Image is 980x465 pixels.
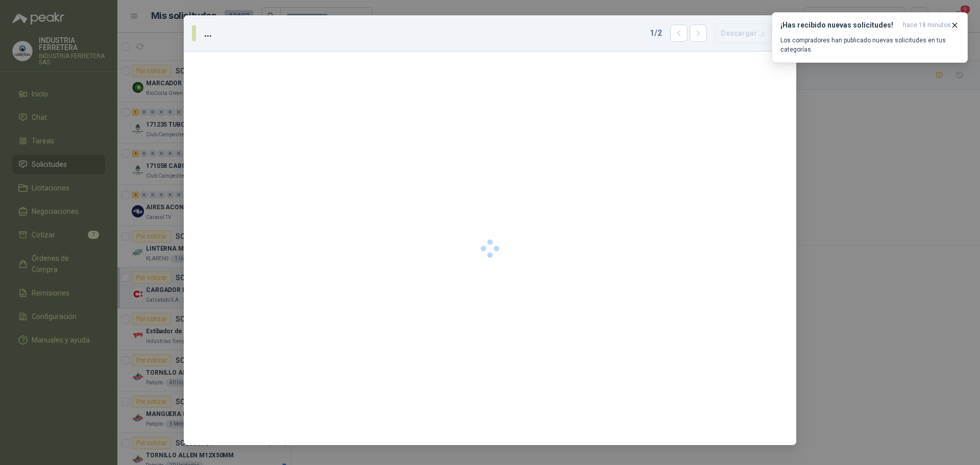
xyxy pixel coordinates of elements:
[650,27,662,39] span: 1 / 2
[780,21,899,30] h3: ¡Has recibido nuevas solicitudes!
[204,26,216,41] h3: ...
[772,12,968,63] button: ¡Has recibido nuevas solicitudes!hace 18 minutos Los compradores han publicado nuevas solicitudes...
[780,36,959,54] p: Los compradores han publicado nuevas solicitudes en tus categorías.
[903,21,951,30] span: hace 18 minutos
[715,23,772,43] button: Descargar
